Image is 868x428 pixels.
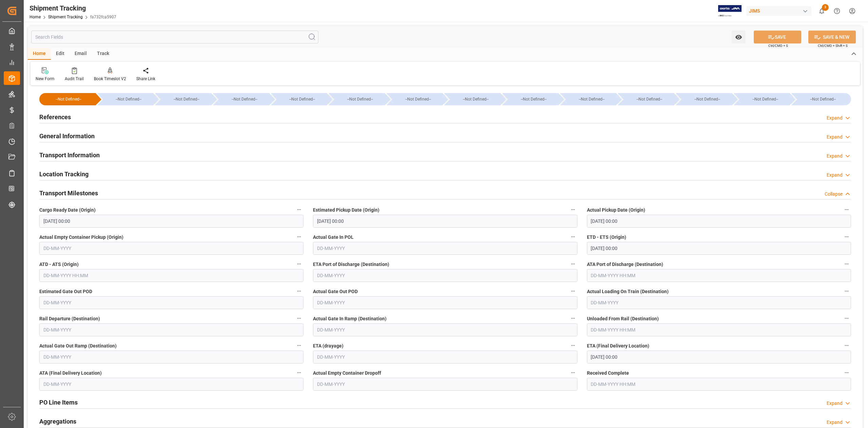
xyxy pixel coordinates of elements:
[587,351,851,363] input: DD-MM-YYYY HH:MM
[155,93,211,105] div: --Not Defined--
[754,31,801,43] button: SAVE
[393,93,443,105] div: --Not Defined--
[587,207,645,214] span: Actual Pickup Date (Origin)
[65,76,84,82] div: Audit Trail
[822,4,829,11] span: 3
[295,314,303,323] button: Rail Departure (Destination)
[39,242,303,255] input: DD-MM-YYYY
[791,93,851,105] div: --Not Defined--
[827,400,843,407] div: Expand
[313,215,577,228] input: DD-MM-YYYY HH:MM
[842,368,851,377] button: Received Complete
[569,260,577,268] button: ETA Port of Discharge (Destination)
[625,93,674,105] div: --Not Defined--
[842,205,851,214] button: Actual Pickup Date (Origin)
[587,370,629,377] span: Received Complete
[683,93,732,105] div: --Not Defined--
[827,172,843,179] div: Expand
[569,341,577,350] button: ETA (drayage)
[39,323,303,336] input: DD-MM-YYYY
[39,378,303,391] input: DD-MM-YYYY
[220,93,269,105] div: --Not Defined--
[92,48,114,60] div: Track
[313,315,387,322] span: Actual Gate In Ramp (Destination)
[509,93,558,105] div: --Not Defined--
[104,93,154,105] div: --Not Defined--
[39,288,92,295] span: Estimated Gate Out POD
[313,288,358,295] span: Actual Gate Out POD
[39,150,100,160] h2: Transport Information
[39,93,96,105] div: --Not Defined--
[587,269,851,282] input: DD-MM-YYYY HH:MM
[39,170,88,179] h2: Location Tracking
[587,242,851,255] input: DD-MM-YYYY HH:MM
[444,93,500,105] div: --Not Defined--
[39,269,303,282] input: DD-MM-YYYY HH:MM
[567,93,616,105] div: --Not Defined--
[825,191,843,198] div: Collapse
[718,5,742,17] img: Exertis%20JAM%20-%20Email%20Logo.jpg_1722504956.jpg
[827,153,843,160] div: Expand
[271,93,327,105] div: --Not Defined--
[39,234,123,241] span: Actual Empty Container Pickup (Origin)
[842,341,851,350] button: ETA (Final Delivery Location)
[387,93,443,105] div: --Not Defined--
[313,261,389,268] span: ETA Port of Discharge (Destination)
[829,3,845,19] button: Help Center
[329,93,385,105] div: --Not Defined--
[39,342,117,350] span: Actual Gate Out Ramp (Destination)
[569,314,577,323] button: Actual Gate In Ramp (Destination)
[451,93,500,105] div: --Not Defined--
[39,315,100,322] span: Rail Departure (Destination)
[587,378,851,391] input: DD-MM-YYYY HH:MM
[741,93,790,105] div: --Not Defined--
[39,398,78,407] h2: PO Line Items
[734,93,790,105] div: --Not Defined--
[842,314,851,323] button: Unloaded From Rail (Destination)
[162,93,211,105] div: --Not Defined--
[36,76,55,82] div: New Form
[39,215,303,228] input: DD-MM-YYYY HH:MM
[313,323,577,336] input: DD-MM-YYYY
[818,43,848,48] span: Ctrl/CMD + Shift + S
[31,31,318,43] input: Search Fields
[29,3,116,13] div: Shipment Tracking
[827,419,843,426] div: Expand
[39,112,71,122] h2: References
[48,15,83,19] a: Shipment Tracking
[313,296,577,309] input: DD-MM-YYYY
[278,93,327,105] div: --Not Defined--
[313,351,577,363] input: DD-MM-YYYY
[51,48,70,60] div: Edit
[569,368,577,377] button: Actual Empty Container Dropoff
[295,368,303,377] button: ATA (Final Delivery Location)
[70,48,92,60] div: Email
[39,417,76,426] h2: Aggregations
[39,296,303,309] input: DD-MM-YYYY
[587,342,649,350] span: ETA (Final Delivery Location)
[842,287,851,296] button: Actual Loading On Train (Destination)
[295,341,303,350] button: Actual Gate Out Ramp (Destination)
[313,269,577,282] input: DD-MM-YYYY
[313,378,577,391] input: DD-MM-YYYY
[746,4,814,17] button: JIMS
[587,315,659,322] span: Unloaded From Rail (Destination)
[39,351,303,363] input: DD-MM-YYYY
[798,93,848,105] div: --Not Defined--
[213,93,269,105] div: --Not Defined--
[313,242,577,255] input: DD-MM-YYYY
[97,93,154,105] div: --Not Defined--
[313,207,379,214] span: Estimated Pickup Date (Origin)
[587,296,851,309] input: DD-MM-YYYY
[313,342,343,350] span: ETA (drayage)
[295,260,303,268] button: ATD - ATS (Origin)
[502,93,558,105] div: --Not Defined--
[313,370,381,377] span: Actual Empty Container Dropoff
[746,6,811,16] div: JIMS
[39,370,102,377] span: ATA (Final Delivery Location)
[39,261,79,268] span: ATD - ATS (Origin)
[676,93,732,105] div: --Not Defined--
[587,323,851,336] input: DD-MM-YYYY HH:MM
[39,131,95,141] h2: General Information
[569,232,577,241] button: Actual Gate In POL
